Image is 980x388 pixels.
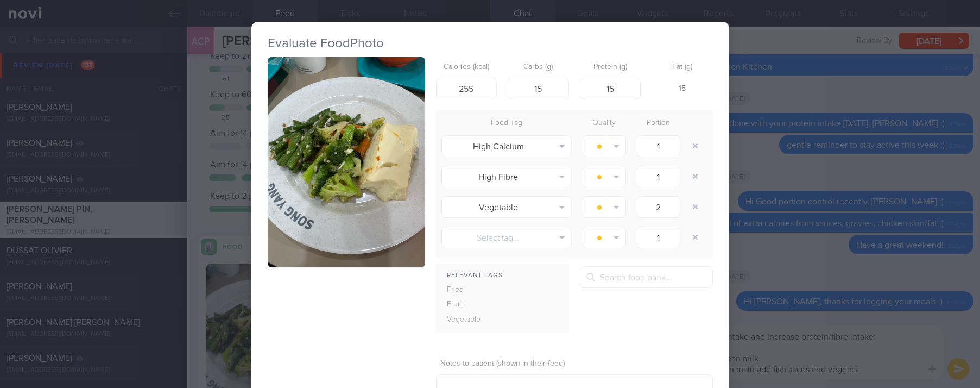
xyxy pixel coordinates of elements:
h2: Evaluate Food Photo [268,35,713,52]
div: Fried [436,283,505,298]
div: Vegetable [436,312,505,328]
div: Portion [631,116,686,131]
input: 1.0 [637,196,680,218]
button: High Calcium [441,135,572,157]
label: Fat (g) [656,62,709,72]
input: 1.0 [637,227,680,248]
div: Food Tag [436,116,577,131]
button: Select tag... [441,227,572,248]
div: Relevant Tags [436,269,569,283]
button: Vegetable [441,196,572,218]
label: Notes to patient (shown in their feed) [440,359,709,369]
button: High Fibre [441,166,572,187]
div: Fruit [436,297,505,312]
label: Carbs (g) [512,62,565,72]
input: 1.0 [637,135,680,157]
label: Protein (g) [584,62,637,72]
input: 9 [580,78,641,99]
label: Calories (kcal) [440,62,493,72]
input: Search food bank... [580,266,713,288]
input: 250 [436,78,497,99]
input: 1.0 [637,166,680,187]
div: Quality [577,116,631,131]
div: 15 [652,78,713,101]
input: 33 [508,78,569,99]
